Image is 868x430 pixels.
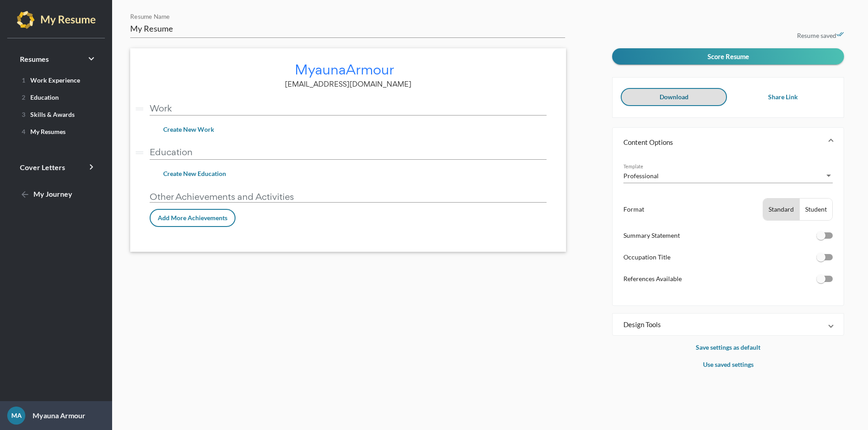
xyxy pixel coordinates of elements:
[11,184,101,205] a: My Journey
[86,53,97,64] i: keyboard_arrow_right
[612,342,844,353] p: Save settings as default
[613,157,844,305] div: Content Options
[800,199,832,220] button: Student
[130,23,565,34] input: Resume Name
[17,11,96,29] img: my-resume-light.png
[156,166,233,182] button: Create New Education
[623,320,822,329] mat-panel-title: Design Tools
[20,55,49,63] span: Resumes
[612,30,844,41] p: Resume saved
[346,60,394,79] span: Armour
[134,103,145,115] i: drag_handle
[708,52,749,60] span: Score Resume
[11,90,101,104] a: 2Education
[285,79,411,89] span: [EMAIL_ADDRESS][DOMAIN_NAME]
[730,88,835,106] button: Share Link
[613,314,844,335] mat-expansion-panel-header: Design Tools
[11,124,101,139] a: 4My Resumes
[621,88,727,106] button: Download
[623,198,833,221] li: Format
[150,209,236,227] button: Add More Achievements
[20,190,31,200] mat-icon: arrow_back
[623,273,833,292] li: References Available
[163,125,214,133] span: Create New Work
[18,128,66,135] span: My Resumes
[20,163,65,171] span: Cover Letters
[623,172,659,180] span: Professional
[25,410,85,421] p: Myauna Armour
[150,191,547,203] p: Other Achievements and Activities
[613,128,844,157] mat-expansion-panel-header: Content Options
[22,76,25,84] span: 1
[768,93,798,101] span: Share Link
[18,93,59,101] span: Education
[623,138,822,147] mat-panel-title: Content Options
[623,252,833,270] li: Occupation Title
[22,93,25,101] span: 2
[612,359,844,370] p: Use saved settings
[623,171,833,180] mat-select: Template
[295,60,346,79] span: Myauna
[86,162,97,172] i: keyboard_arrow_right
[18,76,80,84] span: Work Experience
[7,407,25,425] div: MA
[623,230,833,249] li: Summary Statement
[20,190,72,198] span: My Journey
[158,214,227,222] span: Add More Achievements
[836,31,844,38] i: done_all
[156,121,222,138] button: Create New Work
[18,111,75,118] span: Skills & Awards
[163,170,226,177] span: Create New Education
[134,147,145,158] i: drag_handle
[763,199,799,220] button: Standard
[660,93,689,101] span: Download
[22,128,25,135] span: 4
[22,111,25,118] span: 3
[11,73,101,87] a: 1Work Experience
[612,48,844,65] button: Score Resume
[11,107,101,121] a: 3Skills & Awards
